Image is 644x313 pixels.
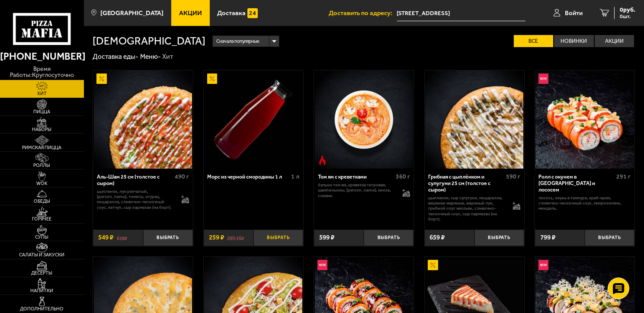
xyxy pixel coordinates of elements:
img: 15daf4d41897b9f0e9f617042186c801.svg [247,8,257,18]
button: Выбрать [474,230,524,246]
span: 360 г [396,173,410,180]
a: Острое блюдоТом ям с креветками [314,70,413,169]
span: 1 л [291,173,299,180]
div: Аль-Шам 25 см (толстое с сыром) [97,174,173,187]
button: Выбрать [143,230,193,246]
s: 618 ₽ [117,234,127,241]
img: Ролл с окунем в темпуре и лососем [535,70,634,169]
span: 599 ₽ [319,234,334,241]
span: 659 ₽ [429,234,445,241]
span: 291 г [616,173,631,180]
div: Ролл с окунем в [GEOGRAPHIC_DATA] и лососем [538,174,614,193]
img: Акционный [96,73,106,83]
label: Все [514,35,554,47]
img: Новинка [538,260,548,270]
img: Том ям с креветками [315,70,413,169]
div: Грибная с цыплёнком и сулугуни 25 см (толстое с сыром) [428,174,504,193]
a: АкционныйАль-Шам 25 см (толстое с сыром) [93,70,192,169]
span: [GEOGRAPHIC_DATA] [100,10,163,16]
a: Доставка еды- [93,53,139,61]
a: АкционныйМорс из черной смородины 1 л [204,70,303,169]
img: Морс из черной смородины 1 л [204,70,302,169]
img: Акционный [428,260,438,270]
img: Грибная с цыплёнком и сулугуни 25 см (толстое с сыром) [425,70,523,169]
p: цыпленок, сыр сулугуни, моцарелла, вешенки жареные, жареный лук, грибной соус Жюльен, сливочно-че... [428,195,506,222]
span: 490 г [175,173,189,180]
span: Акции [179,10,202,16]
img: Акционный [207,73,217,83]
p: бульон том ям, креветка тигровая, шампиньоны, [PERSON_NAME], кинза, сливки. [318,182,396,198]
span: 0 шт. [620,14,635,19]
span: 0 руб. [620,7,635,13]
button: Выбрать [364,230,413,246]
div: Хит [162,52,173,61]
p: цыпленок, лук репчатый, [PERSON_NAME], томаты, огурец, моцарелла, сливочно-чесночный соус, кетчуп... [97,189,175,211]
button: Выбрать [585,230,634,246]
div: Том ям с креветками [318,174,394,180]
span: Доставить по адресу: [329,10,397,16]
div: Морс из черной смородины 1 л [207,174,289,180]
span: 549 ₽ [98,234,113,241]
img: Острое блюдо [317,155,327,165]
span: 259 ₽ [209,234,224,241]
span: Войти [565,10,583,16]
p: лосось, окунь в темпуре, краб-крем, сливочно-чесночный соус, микрозелень, миндаль. [538,195,631,211]
span: 799 ₽ [540,234,555,241]
img: Новинка [317,260,327,270]
label: Акции [595,35,634,47]
label: Новинки [554,35,594,47]
a: Грибная с цыплёнком и сулугуни 25 см (толстое с сыром) [425,70,524,169]
span: 590 г [506,173,520,180]
span: Доставка [217,10,246,16]
img: Новинка [538,73,548,83]
a: НовинкаРолл с окунем в темпуре и лососем [535,70,634,169]
h1: [DEMOGRAPHIC_DATA] [93,36,206,47]
input: Ваш адрес доставки [397,5,526,21]
img: Аль-Шам 25 см (толстое с сыром) [94,70,192,169]
span: Сначала популярные [216,35,260,48]
a: Меню- [140,53,161,61]
button: Выбрать [253,230,303,246]
s: 289.15 ₽ [227,234,244,241]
